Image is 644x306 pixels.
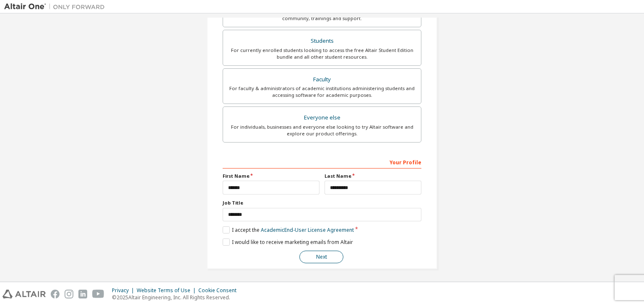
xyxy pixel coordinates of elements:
[198,287,241,294] div: Cookie Consent
[223,155,421,169] div: Your Profile
[65,290,73,298] img: instagram.svg
[228,124,416,137] div: For individuals, businesses and everyone else looking to try Altair software and explore our prod...
[228,47,416,60] div: For currently enrolled students looking to access the free Altair Student Edition bundle and all ...
[228,112,416,124] div: Everyone else
[51,290,60,298] img: facebook.svg
[228,74,416,86] div: Faculty
[137,287,198,294] div: Website Terms of Use
[223,239,353,246] label: I would like to receive marketing emails from Altair
[112,287,137,294] div: Privacy
[223,226,354,233] label: I accept the
[228,35,416,47] div: Students
[223,200,421,206] label: Job Title
[78,290,87,298] img: linkedin.svg
[325,173,421,179] label: Last Name
[3,290,46,298] img: altair_logo.svg
[223,173,319,179] label: First Name
[92,290,104,298] img: youtube.svg
[261,226,354,233] a: Academic End-User License Agreement
[112,294,241,301] p: © 2025 Altair Engineering, Inc. All Rights Reserved.
[299,251,343,263] button: Next
[228,85,416,99] div: For faculty & administrators of academic institutions administering students and accessing softwa...
[4,3,109,11] img: Altair One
